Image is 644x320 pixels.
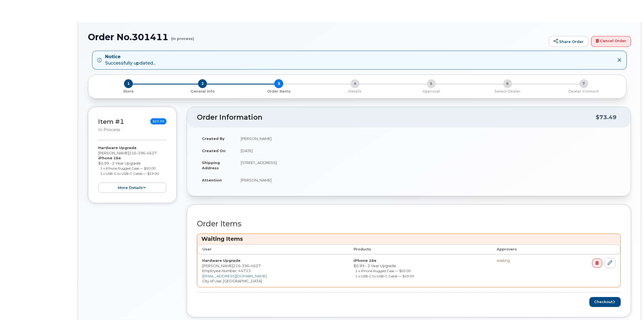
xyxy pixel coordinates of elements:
[492,244,553,254] th: Approvers
[202,160,220,170] strong: Shipping Address
[202,149,225,153] strong: Created On
[105,54,156,60] strong: Notice
[88,32,546,42] h1: Order No.301411
[202,178,222,182] strong: Attention
[167,89,239,94] p: General Info
[129,151,157,155] span: 216
[233,263,261,268] span: 216
[198,79,207,88] span: 2
[202,258,240,263] strong: Hardware Upgrade
[171,32,194,41] small: (in process)
[197,220,621,228] h2: Order Items
[150,118,166,124] span: $69.99
[93,88,164,94] a: 1 Store
[202,274,267,278] a: [EMAIL_ADDRESS][DOMAIN_NAME]
[136,151,145,155] span: 396
[355,269,411,273] small: 1 x iPhone Rugged Case — $50.00
[98,156,121,160] strong: iPhone 16e
[236,132,621,145] td: [PERSON_NAME]
[98,145,166,193] div: [PERSON_NAME] $0.99 - 2 Year Upgrade
[236,157,621,174] td: [STREET_ADDRESS]
[549,36,588,47] a: Share Order
[236,174,621,186] td: [PERSON_NAME]
[249,263,261,268] span: 4627
[100,166,156,170] small: 1 x iPhone Rugged Case — $50.00
[98,183,166,193] button: more details
[236,145,621,157] td: [DATE]
[596,112,617,122] div: $73.49
[124,79,133,88] span: 1
[197,114,596,121] h2: Order Information
[201,235,616,243] h3: Waiting Items
[98,118,124,126] a: Item #1
[355,274,414,278] small: 1 x USB-C to USB-C Cable — $19.00
[202,136,225,141] strong: Created By
[589,297,621,307] button: Checkout
[202,268,251,273] span: Employee Number: 44713
[197,244,349,254] th: User
[197,254,349,287] td: [PERSON_NAME] City of Use: [GEOGRAPHIC_DATA]
[349,244,492,254] th: Products
[98,127,120,132] small: in process
[98,145,136,150] strong: Hardware Upgrade
[95,89,162,94] p: Store
[240,263,249,268] span: 396
[497,258,548,263] div: waiting
[105,54,156,66] div: Successfully updated...
[145,151,157,155] span: 4627
[164,88,241,94] a: 2 General Info
[591,36,631,47] a: Cancel Order
[100,171,159,176] small: 1 x USB-C to USB-C Cable — $19.00
[349,254,492,287] td: $0.99 - 2 Year Upgrade
[354,258,376,263] strong: iPhone 16e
